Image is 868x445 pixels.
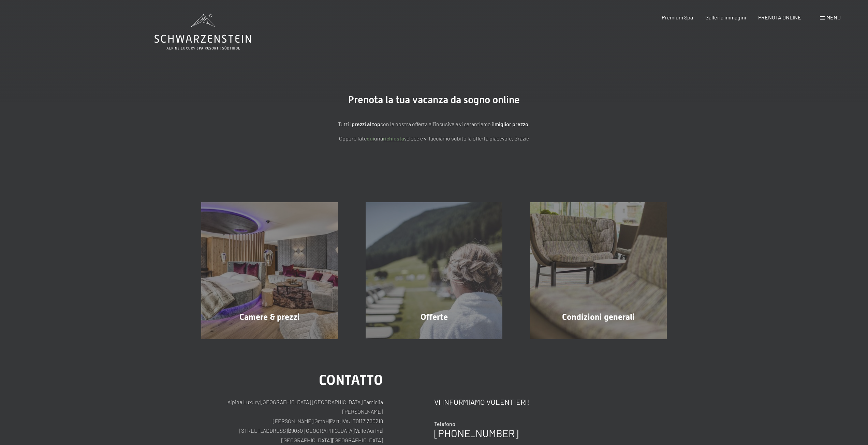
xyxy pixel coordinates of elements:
[319,372,383,388] span: Contatto
[562,312,635,322] span: Condizioni generali
[363,399,363,405] span: |
[662,14,693,20] a: Premium Spa
[421,312,448,322] span: Offerte
[239,312,300,322] span: Camere & prezzi
[264,120,605,129] p: Tutti i con la nostra offerta all'incusive e vi garantiamo il !
[329,418,330,424] span: |
[826,14,841,20] span: Menu
[434,420,455,427] span: Telefono
[354,427,355,434] span: |
[348,94,520,106] span: Prenota la tua vacanza da sogno online
[264,134,605,143] p: Oppure fate una veloce e vi facciamo subito la offerta piacevole. Grazie
[382,427,383,434] span: |
[188,202,352,339] a: Vacanze in Trentino Alto Adige all'Hotel Schwarzenstein Camere & prezzi
[705,14,746,20] a: Galleria immagini
[332,437,333,443] span: |
[434,397,529,406] span: Vi informiamo volentieri!
[367,135,374,142] a: quì
[758,14,801,20] a: PRENOTA ONLINE
[434,427,518,439] a: [PHONE_NUMBER]
[352,121,380,127] strong: prezzi al top
[495,121,528,127] strong: miglior prezzo
[201,397,383,445] p: Alpine Luxury [GEOGRAPHIC_DATA] [GEOGRAPHIC_DATA] Famiglia [PERSON_NAME] [PERSON_NAME] GmbH Part....
[516,202,680,339] a: Vacanze in Trentino Alto Adige all'Hotel Schwarzenstein Condizioni generali
[352,202,516,339] a: Vacanze in Trentino Alto Adige all'Hotel Schwarzenstein Offerte
[383,135,404,142] a: richiesta
[288,427,289,434] span: |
